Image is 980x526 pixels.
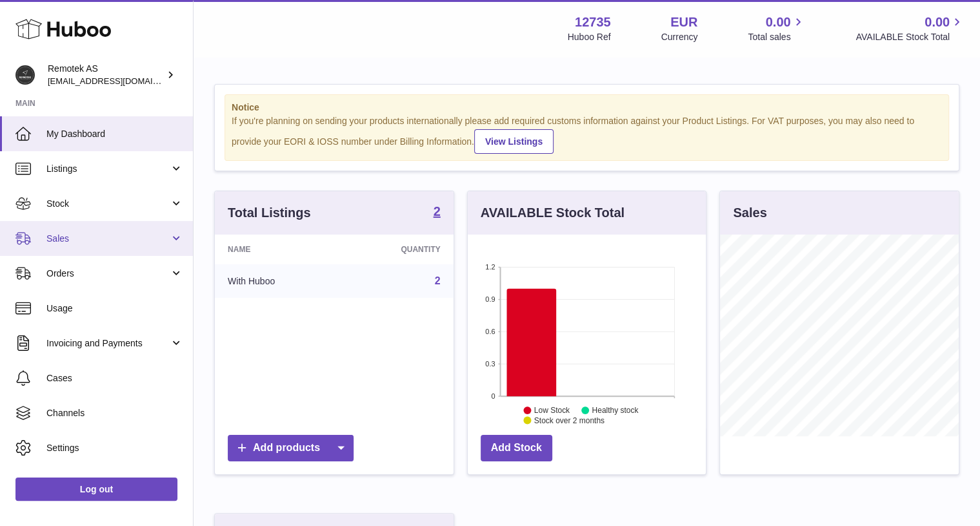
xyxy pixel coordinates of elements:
[215,235,341,264] th: Name
[46,407,183,419] span: Channels
[48,76,190,86] span: [EMAIL_ADDRESS][DOMAIN_NAME]
[575,14,611,31] strong: 12735
[534,406,570,415] text: Low Stock
[215,264,341,298] td: With Huboo
[341,235,454,264] th: Quantity
[46,198,170,210] span: Stock
[46,302,183,315] span: Usage
[434,205,441,220] a: 2
[855,31,965,43] span: AVAILABLE Stock Total
[855,14,965,43] a: 0.00 AVAILABLE Stock Total
[46,337,170,350] span: Invoicing and Payments
[46,163,170,175] span: Listings
[592,406,639,415] text: Healthy stock
[46,442,183,454] span: Settings
[15,478,177,501] a: Log out
[748,31,805,43] span: Total sales
[228,204,311,222] h3: Total Listings
[232,101,942,114] strong: Notice
[481,204,625,222] h3: AVAILABLE Stock Total
[568,31,611,43] div: Huboo Ref
[485,295,495,303] text: 0.9
[46,233,170,245] span: Sales
[474,129,554,154] a: View Listings
[748,14,805,43] a: 0.00 Total sales
[228,435,354,461] a: Add products
[46,268,170,280] span: Orders
[491,392,495,400] text: 0
[232,115,942,154] div: If you're planning on sending your products internationally please add required customs informati...
[46,128,183,140] span: My Dashboard
[15,65,35,85] img: dag@remotek.no
[485,328,495,335] text: 0.6
[434,205,441,218] strong: 2
[481,435,552,461] a: Add Stock
[733,204,766,222] h3: Sales
[925,14,950,31] span: 0.00
[485,263,495,271] text: 1.2
[485,360,495,368] text: 0.3
[766,14,791,31] span: 0.00
[435,275,441,286] a: 2
[670,14,697,31] strong: EUR
[534,416,605,425] text: Stock over 2 months
[48,63,164,87] div: Remotek AS
[46,372,183,384] span: Cases
[661,31,698,43] div: Currency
